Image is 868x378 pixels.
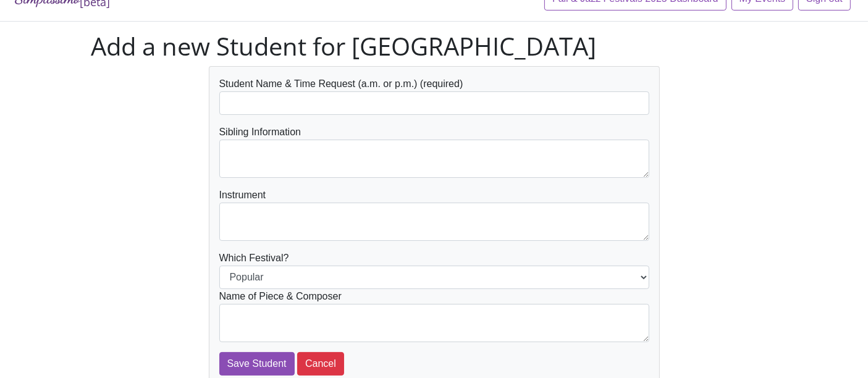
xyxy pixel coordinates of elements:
[219,352,295,376] input: Save Student
[219,188,649,241] div: Instrument
[219,77,649,115] div: Student Name & Time Request (a.m. or p.m.) (required)
[219,125,649,178] div: Sibling Information
[219,289,649,342] div: Name of Piece & Composer
[219,77,649,376] form: Which Festival?
[297,352,344,376] button: Cancel
[91,31,777,61] h1: Add a new Student for [GEOGRAPHIC_DATA]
